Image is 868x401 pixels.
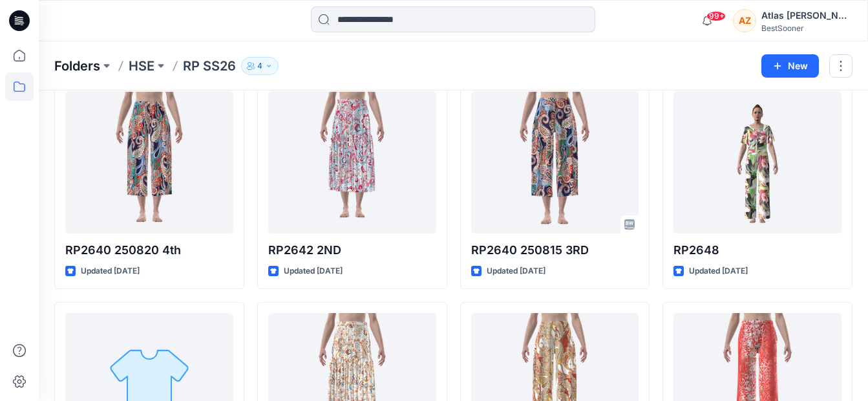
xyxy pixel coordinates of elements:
[487,265,545,278] p: Updated [DATE]
[65,241,233,259] p: RP2640 250820 4th
[183,57,236,75] p: RP SS26
[268,91,436,233] a: RP2642 2ND
[81,265,140,278] p: Updated [DATE]
[257,59,262,73] p: 4
[733,9,756,32] div: AZ
[284,265,343,278] p: Updated [DATE]
[761,23,852,33] div: BestSooner
[706,11,726,21] span: 99+
[268,241,436,259] p: RP2642 2ND
[129,57,154,75] a: HSE
[471,241,639,259] p: RP2640 250815 3RD
[761,8,852,23] div: Atlas [PERSON_NAME]
[761,54,819,78] button: New
[241,57,279,75] button: 4
[673,241,842,259] p: RP2648
[471,91,639,233] a: RP2640 250815 3RD
[65,91,233,233] a: RP2640 250820 4th
[689,265,748,278] p: Updated [DATE]
[54,57,100,75] a: Folders
[673,91,842,233] a: RP2648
